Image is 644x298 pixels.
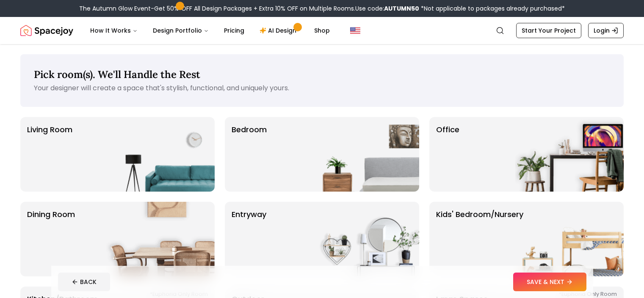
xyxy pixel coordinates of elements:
a: Spacejoy [20,22,73,39]
p: entryway [232,209,266,270]
span: Use code: [355,4,419,13]
button: Design Portfolio [146,22,216,39]
a: Login [588,23,624,38]
button: BACK [58,273,110,291]
p: Dining Room [27,209,75,270]
img: Living Room [106,117,215,192]
img: entryway [311,202,419,276]
img: Dining Room [106,202,215,276]
p: Office [436,124,459,185]
img: Bedroom [311,117,419,192]
img: Kids' Bedroom/Nursery [515,202,624,276]
a: Shop [307,22,337,39]
a: Start Your Project [516,23,581,38]
button: How It Works [83,22,144,39]
b: AUTUMN50 [384,4,419,13]
a: AI Design [253,22,306,39]
button: SAVE & NEXT [513,273,586,291]
nav: Global [20,17,624,44]
img: Office [515,117,624,192]
p: Bedroom [232,124,267,185]
span: *Not applicable to packages already purchased* [419,4,565,13]
p: Kids' Bedroom/Nursery [436,209,523,270]
div: The Autumn Glow Event-Get 50% OFF All Design Packages + Extra 10% OFF on Multiple Rooms. [79,4,565,13]
nav: Main [83,22,337,39]
p: Living Room [27,124,72,185]
span: Pick room(s). We'll Handle the Rest [34,68,200,81]
a: Pricing [217,22,251,39]
img: United States [350,25,360,36]
p: Your designer will create a space that's stylish, functional, and uniquely yours. [34,83,610,93]
img: Spacejoy Logo [20,22,73,39]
